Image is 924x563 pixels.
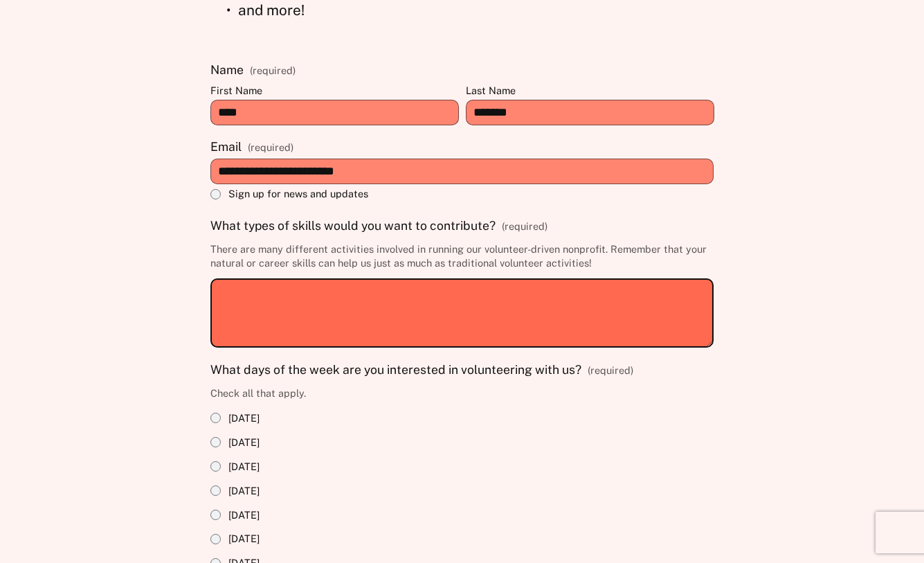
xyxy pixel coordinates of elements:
input: [DATE] [210,534,221,544]
span: What days of the week are you interested in volunteering with us? [210,361,581,379]
span: Sign up for news and updates [228,187,368,201]
span: [DATE] [228,532,260,546]
p: Check all that apply. [210,381,633,405]
span: [DATE] [228,508,260,522]
input: [DATE] [210,510,221,520]
span: (required) [250,66,296,75]
span: (required) [588,364,633,377]
span: [DATE] [228,460,260,474]
span: [DATE] [228,436,260,449]
input: Sign up for news and updates [210,189,221,199]
div: First Name [210,84,459,99]
input: [DATE] [210,461,221,472]
span: [DATE] [228,411,260,425]
span: Email [210,138,242,156]
span: (required) [248,141,293,154]
input: [DATE] [210,437,221,447]
span: What types of skills would you want to contribute? [210,217,496,235]
p: There are many different activities involved in running our volunteer-driven nonprofit. Remember ... [210,238,714,276]
span: [DATE] [228,484,260,498]
span: (required) [502,220,547,233]
input: [DATE] [210,485,221,496]
span: Name [210,62,244,79]
div: Last Name [466,84,714,99]
input: [DATE] [210,413,221,423]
